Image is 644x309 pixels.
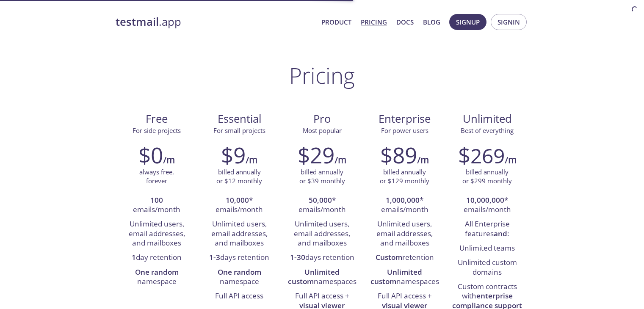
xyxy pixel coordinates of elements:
h6: /m [334,153,346,167]
p: billed annually or $299 monthly [462,168,512,186]
strong: 1-30 [290,252,305,262]
strong: 1,000,000 [386,195,420,205]
span: Signup [456,17,480,28]
p: billed annually or $129 monthly [380,168,429,186]
span: Unlimited [463,111,512,126]
strong: One random [218,267,261,277]
li: days retention [205,251,274,265]
h2: $29 [298,142,334,168]
button: Signin [491,14,527,30]
strong: Custom [376,252,402,262]
li: day retention [122,251,192,265]
li: namespace [122,265,192,290]
li: days retention [287,251,357,265]
li: namespaces [287,265,357,290]
strong: 1-3 [209,252,220,262]
span: Enterprise [370,112,439,126]
strong: Unlimited custom [288,267,340,286]
span: Pro [287,112,357,126]
strong: and [494,229,507,238]
li: retention [370,251,439,265]
a: testmail.app [116,15,315,29]
strong: 50,000 [309,195,332,205]
strong: 10,000,000 [466,195,504,205]
li: Unlimited teams [452,241,522,256]
a: Product [321,17,351,28]
h6: /m [163,153,175,167]
span: For small projects [213,126,265,135]
li: Unlimited users, email addresses, and mailboxes [205,217,274,251]
span: Best of everything [461,126,514,135]
h2: $ [458,142,505,168]
a: Docs [396,17,414,28]
span: For side projects [133,126,181,135]
strong: testmail [116,14,159,29]
p: always free, forever [139,168,174,186]
p: billed annually or $39 monthly [299,168,345,186]
li: * emails/month [205,193,274,218]
li: All Enterprise features : [452,217,522,241]
h6: /m [417,153,429,167]
strong: Unlimited custom [370,267,423,286]
span: Most popular [303,126,342,135]
li: Unlimited users, email addresses, and mailboxes [370,217,439,251]
span: Free [122,112,191,126]
h2: $89 [380,142,417,168]
span: Signin [498,17,520,28]
li: Full API access [205,289,274,303]
strong: 100 [150,195,163,205]
li: namespaces [370,265,439,290]
button: Signup [449,14,486,30]
h2: $0 [138,142,163,168]
li: * emails/month [287,193,357,218]
a: Blog [423,17,440,28]
h6: /m [505,153,517,167]
li: Unlimited users, email addresses, and mailboxes [122,217,192,251]
h6: /m [246,153,257,167]
li: Unlimited users, email addresses, and mailboxes [287,217,357,251]
strong: 1 [132,252,136,262]
span: For power users [381,126,428,135]
li: * emails/month [370,193,439,218]
span: 269 [470,142,505,169]
span: Essential [205,112,274,126]
li: emails/month [122,193,192,218]
a: Pricing [361,17,387,28]
li: namespace [205,265,274,290]
li: Unlimited custom domains [452,256,522,280]
strong: One random [135,267,179,277]
h2: $9 [221,142,246,168]
h1: Pricing [289,63,355,88]
p: billed annually or $12 monthly [216,168,262,186]
strong: 10,000 [226,195,249,205]
li: * emails/month [452,193,522,218]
